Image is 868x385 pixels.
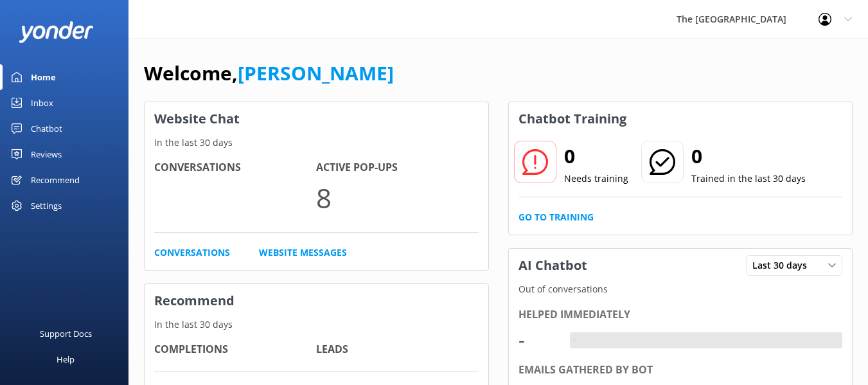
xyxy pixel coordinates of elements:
[691,141,806,172] h2: 0
[691,172,806,186] p: Trained in the last 30 days
[518,325,557,355] div: -
[509,249,597,282] h3: AI Chatbot
[57,346,75,372] div: Help
[19,21,93,42] img: yonder-white-logo.png
[518,362,843,379] div: Emails gathered by bot
[154,246,230,260] a: Conversations
[316,341,478,358] h4: Leads
[752,258,815,273] span: Last 30 days
[145,318,488,332] p: In the last 30 days
[31,167,80,193] div: Recommend
[316,159,478,176] h4: Active Pop-ups
[40,321,92,346] div: Support Docs
[564,172,628,186] p: Needs training
[145,284,488,318] h3: Recommend
[518,307,843,323] div: Helped immediately
[31,116,62,141] div: Chatbot
[509,102,636,136] h3: Chatbot Training
[238,60,394,86] a: [PERSON_NAME]
[144,58,394,89] h1: Welcome,
[259,246,347,260] a: Website Messages
[154,341,316,358] h4: Completions
[145,102,488,136] h3: Website Chat
[31,141,62,167] div: Reviews
[316,176,478,219] p: 8
[31,193,62,219] div: Settings
[564,141,628,172] h2: 0
[570,332,580,349] div: -
[154,159,316,176] h4: Conversations
[145,136,488,150] p: In the last 30 days
[518,210,594,224] a: Go to Training
[509,282,853,296] p: Out of conversations
[31,90,53,116] div: Inbox
[31,64,56,90] div: Home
